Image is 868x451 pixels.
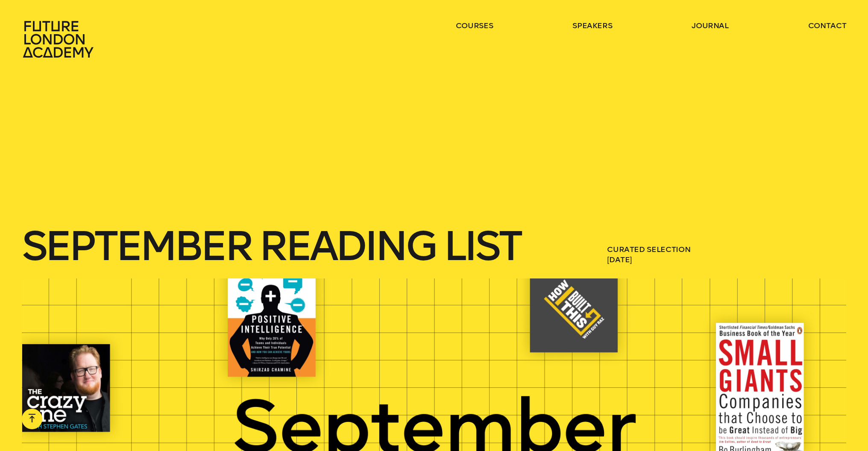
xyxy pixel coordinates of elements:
[456,20,493,31] a: courses
[808,20,847,31] a: contact
[607,245,690,254] a: Curated Selection
[572,20,612,31] a: speakers
[607,255,737,265] span: [DATE]
[692,20,729,31] a: journal
[22,227,520,265] h1: September Reading List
